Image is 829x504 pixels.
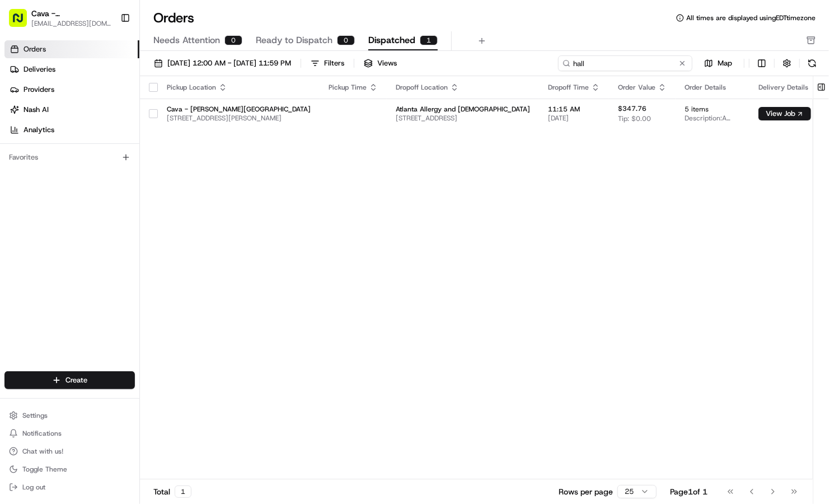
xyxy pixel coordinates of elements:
[4,444,135,459] button: Chat with us!
[11,162,29,180] img: Sandy Springs
[154,173,158,182] span: •
[618,114,651,123] span: Tip: $0.00
[11,145,75,154] div: Past conversations
[396,83,530,92] div: Dropoff Location
[686,13,816,22] span: All times are displayed using EDT timezone
[153,34,220,47] span: Needs Attention
[685,105,741,114] span: 5 items
[4,426,135,441] button: Notifications
[718,58,732,68] span: Map
[22,465,67,474] span: Toggle Theme
[11,11,34,33] img: Nash
[4,101,139,119] a: Nash AI
[368,34,415,47] span: Dispatched
[548,114,600,123] span: [DATE]
[153,486,191,498] div: Total
[306,55,349,71] button: Filters
[167,58,291,68] span: [DATE] 12:00 AM - [DATE] 11:59 PM
[65,375,87,385] span: Create
[548,83,600,92] div: Dropoff Time
[190,110,204,123] button: Start new chat
[22,204,31,213] img: 1736555255976-a54dd68f-1ca7-489b-9aae-adbdc363a1c4
[685,114,741,123] span: Description: A catering order for 12 people, including a group bowl bar with grilled chicken, var...
[153,9,194,27] h1: Orders
[804,55,820,71] button: Refresh
[4,479,135,495] button: Log out
[106,250,180,261] span: API Documentation
[11,251,20,260] div: 📗
[22,447,63,456] span: Chat with us!
[329,83,378,92] div: Pickup Time
[24,106,44,127] img: 4920774857489_3d7f54699973ba98c624_72.jpg
[7,245,90,265] a: 📗Knowledge Base
[758,107,811,120] button: View Job
[31,19,111,28] button: [EMAIL_ADDRESS][DOMAIN_NAME]
[11,44,204,62] p: Welcome 👋
[224,35,242,45] div: 0
[559,486,613,497] p: Rows per page
[167,114,311,123] span: [STREET_ADDRESS][PERSON_NAME]
[24,44,46,54] span: Orders
[758,83,811,92] div: Delivery Details
[111,277,135,286] span: Pylon
[4,461,135,477] button: Toggle Theme
[22,250,86,261] span: Knowledge Base
[167,105,311,114] span: Cava - [PERSON_NAME][GEOGRAPHIC_DATA]
[174,143,204,156] button: See all
[24,64,55,74] span: Deliveries
[256,34,332,47] span: Ready to Dispatch
[324,58,344,68] div: Filters
[29,72,185,83] input: Clear
[697,57,739,70] button: Map
[4,40,139,58] a: Orders
[670,486,708,497] div: Page 1 of 1
[161,173,184,182] span: [DATE]
[758,109,811,118] a: View Job
[121,203,125,212] span: •
[95,251,104,260] div: 💻
[90,245,184,265] a: 💻API Documentation
[149,55,296,71] button: [DATE] 12:00 AM - [DATE] 11:59 PM
[558,55,692,71] input: Type to search
[548,105,600,114] span: 11:15 AM
[175,486,191,498] div: 1
[618,104,647,113] span: $347.76
[24,125,54,135] span: Analytics
[50,118,154,127] div: We're available if you need us!
[22,429,62,438] span: Notifications
[128,203,151,212] span: [DATE]
[4,148,135,166] div: Favorites
[618,83,667,92] div: Order Value
[4,371,135,389] button: Create
[685,83,741,92] div: Order Details
[11,106,31,127] img: 1736555255976-a54dd68f-1ca7-489b-9aae-adbdc363a1c4
[4,121,139,139] a: Analytics
[167,83,311,92] div: Pickup Location
[24,85,54,95] span: Providers
[359,55,402,71] button: Views
[4,4,116,31] button: Cava - [PERSON_NAME][GEOGRAPHIC_DATA][EMAIL_ADDRESS][DOMAIN_NAME]
[35,173,152,182] span: [PERSON_NAME][GEOGRAPHIC_DATA]
[35,203,119,212] span: Wisdom [PERSON_NAME]
[396,105,530,114] span: Atlanta Allergy and [DEMOGRAPHIC_DATA]
[4,60,139,78] a: Deliveries
[420,35,438,45] div: 1
[24,105,49,115] span: Nash AI
[11,193,29,214] img: Wisdom Oko
[31,8,111,19] button: Cava - [PERSON_NAME][GEOGRAPHIC_DATA]
[4,408,135,423] button: Settings
[4,81,139,99] a: Providers
[337,35,355,45] div: 0
[50,106,184,118] div: Start new chat
[377,58,397,68] span: Views
[79,277,135,286] a: Powered byPylon
[22,483,45,492] span: Log out
[396,114,530,123] span: [STREET_ADDRESS]
[22,411,48,420] span: Settings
